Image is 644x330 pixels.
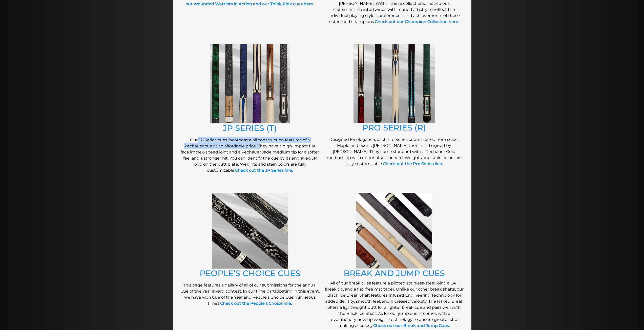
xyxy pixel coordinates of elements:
[375,19,458,24] a: Check out our Champion Collection here
[325,280,464,329] p: All of our break cues feature a piloted stainless-steel joint, a C4+ break tip, and a flex free m...
[235,168,293,173] a: Check out the JP Series line.
[200,268,300,278] a: PEOPLE’S CHOICE CUES
[362,123,426,133] a: PRO SERIES (R)
[223,123,277,133] a: JP SERIES (T)
[344,268,445,278] a: BREAK AND JUMP CUES
[180,282,320,306] p: This page features a gallery of all of our submissions for the annual Cue of the Year award conte...
[180,137,320,173] p: Our JP Series cues incorporate all construction features of a Pechauer cue at an affordable price...
[373,323,450,328] a: Check out our Break and Jump Cues.
[220,301,292,306] a: Check out the People’s Choice line.
[383,161,443,166] a: Check out the Pro Series line.
[325,137,464,167] p: Designed for elegance, each Pro Series cue is crafted from select Maple and exotic [PERSON_NAME] ...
